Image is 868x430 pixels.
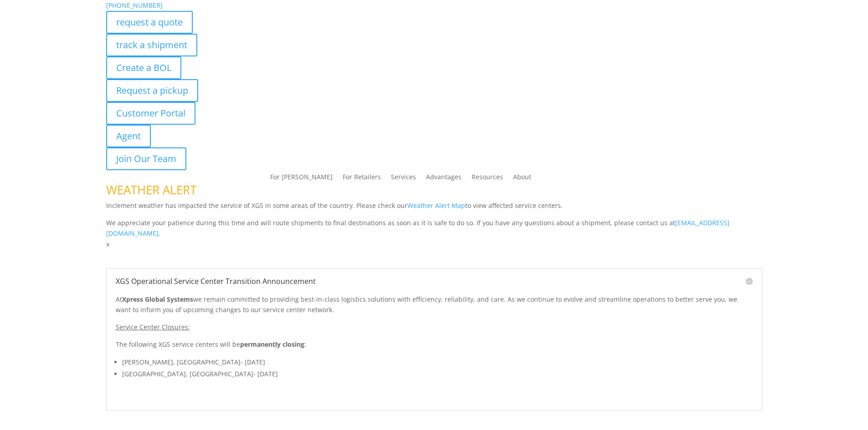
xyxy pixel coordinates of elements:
strong: permanently closing [240,340,304,349]
p: Inclement weather has impacted the service of XGS in some areas of the country. Please check our ... [106,200,762,218]
h5: XGS Operational Service Center Transition Announcement [116,278,753,285]
p: We appreciate your patience during this time and will route shipments to final destinations as so... [106,218,762,239]
li: [PERSON_NAME], [GEOGRAPHIC_DATA]- [DATE] [122,356,753,368]
p: x [106,239,762,250]
a: Join Our Team [106,147,186,170]
a: For [PERSON_NAME] [270,174,333,184]
u: Service Center Closures: [116,323,190,331]
a: Create a BOL [106,56,181,79]
strong: Xpress Global Systems [122,295,193,304]
a: Weather Alert Map [407,201,465,210]
li: [GEOGRAPHIC_DATA], [GEOGRAPHIC_DATA]- [DATE] [122,368,753,380]
a: Advantages [426,174,462,184]
b: Visibility, transparency, and control for your entire supply chain. [106,412,309,420]
a: For Retailers [343,174,381,184]
a: [PHONE_NUMBER] [106,1,163,10]
a: Agent [106,125,151,147]
a: request a quote [106,11,193,34]
span: WEATHER ALERT [106,182,196,198]
a: Request a pickup [106,79,198,102]
a: Resources [472,174,503,184]
a: Customer Portal [106,102,195,125]
a: Services [391,174,416,184]
a: About [513,174,531,184]
p: The following XGS service centers will be : [116,339,753,356]
a: track a shipment [106,34,197,56]
p: At we remain committed to providing best-in-class logistics solutions with efficiency, reliabilit... [116,294,753,322]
